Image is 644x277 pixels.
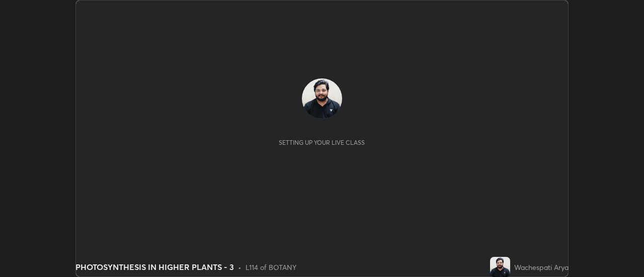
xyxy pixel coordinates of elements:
div: L114 of BOTANY [246,262,296,272]
div: • [238,262,242,272]
img: fdbccbcfb81847ed8ca40e68273bd381.jpg [490,257,510,277]
img: fdbccbcfb81847ed8ca40e68273bd381.jpg [302,78,342,119]
div: PHOTOSYNTHESIS IN HIGHER PLANTS - 3 [75,261,234,273]
div: Setting up your live class [279,139,365,146]
div: Wachespati Arya [514,262,569,272]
